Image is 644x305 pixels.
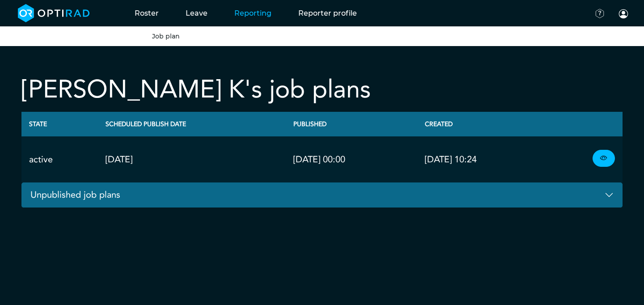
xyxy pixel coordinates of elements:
td: active [21,136,98,182]
img: brand-opti-rad-logos-blue-and-white-d2f68631ba2948856bd03f2d395fb146ddc8fb01b4b6e9315ea85fa773367... [18,4,90,22]
th: State [21,112,98,136]
td: [DATE] 00:00 [286,136,417,182]
td: [DATE] [98,136,286,182]
td: [DATE] 10:24 [417,136,549,182]
button: Unpublished job plans [21,182,623,208]
h2: [PERSON_NAME] K's job plans [21,75,371,105]
th: Created [417,112,549,136]
th: Scheduled Publish Date [98,112,286,136]
th: Published [286,112,417,136]
a: Job plan [152,32,180,40]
